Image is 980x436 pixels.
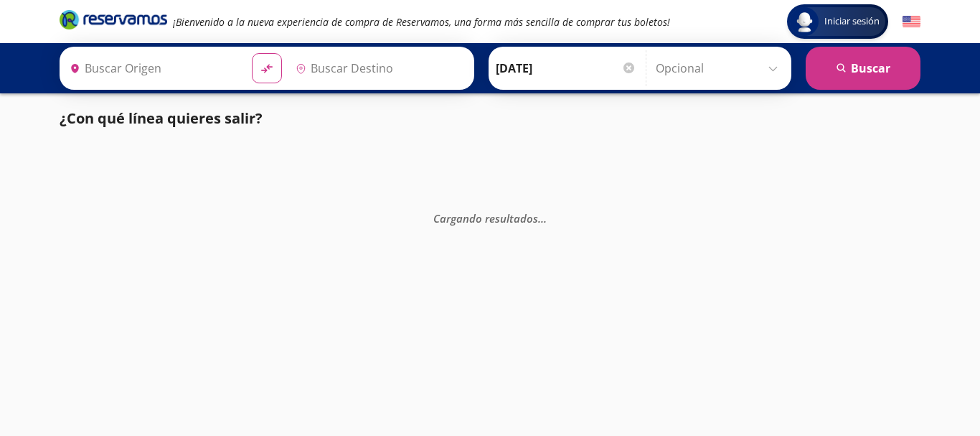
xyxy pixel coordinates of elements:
em: ¡Bienvenido a la nueva experiencia de compra de Reservamos, una forma más sencilla de comprar tus... [173,15,670,29]
em: Cargando resultados [433,210,547,225]
span: Iniciar sesión [819,14,885,29]
span: . [541,210,544,225]
input: Opcional [656,50,784,86]
p: ¿Con qué línea quieres salir? [60,108,263,129]
button: English [903,13,920,31]
input: Buscar Origen [64,50,240,86]
i: Brand Logo [60,9,167,30]
input: Buscar Destino [290,50,466,86]
span: . [538,210,541,225]
input: Elegir Fecha [496,50,636,86]
span: . [544,210,547,225]
button: Buscar [806,47,920,90]
a: Brand Logo [60,9,167,34]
